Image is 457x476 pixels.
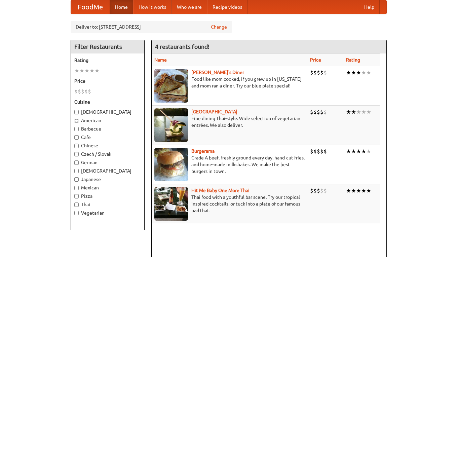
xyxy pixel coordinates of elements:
[74,144,79,148] input: Chinese
[74,210,141,216] label: Vegetarian
[74,184,141,191] label: Mexican
[346,108,351,116] li: ★
[74,78,141,84] h5: Price
[78,88,81,95] li: $
[313,69,317,76] li: $
[74,57,141,64] h5: Rating
[323,187,327,194] li: $
[74,177,79,182] input: Japanese
[133,0,172,14] a: How it works
[74,194,79,198] input: Pizza
[84,88,88,95] li: $
[74,125,141,132] label: Barbecue
[154,194,305,214] p: Thai food with a youthful bar scene. Try our tropical inspired cocktails, or tuck into a plate of...
[346,148,351,155] li: ★
[154,57,167,63] a: Name
[320,148,323,155] li: $
[356,187,361,194] li: ★
[154,76,305,89] p: Food like mom cooked, if you grew up in [US_STATE] and mom ran a diner. Try our blue plate special!
[356,108,361,116] li: ★
[74,160,79,165] input: German
[317,187,320,194] li: $
[361,187,366,194] li: ★
[74,151,141,157] label: Czech / Slovak
[154,108,188,142] img: satay.jpg
[320,108,323,116] li: $
[346,69,351,76] li: ★
[74,67,79,74] li: ★
[356,69,361,76] li: ★
[356,148,361,155] li: ★
[71,21,232,33] div: Deliver to: [STREET_ADDRESS]
[351,108,356,116] li: ★
[79,67,84,74] li: ★
[154,148,188,181] img: burgerama.jpg
[74,135,79,140] input: Cafe
[155,43,210,50] ng-pluralize: 4 restaurants found!
[74,110,79,114] input: [DEMOGRAPHIC_DATA]
[310,57,321,63] a: Price
[361,69,366,76] li: ★
[74,193,141,199] label: Pizza
[366,69,371,76] li: ★
[74,169,79,173] input: [DEMOGRAPHIC_DATA]
[74,134,141,141] label: Cafe
[74,127,79,131] input: Barbecue
[74,152,79,156] input: Czech / Slovak
[88,88,91,95] li: $
[323,69,327,76] li: $
[172,0,207,14] a: Who we are
[71,0,110,14] a: FoodMe
[191,188,250,193] a: Hit Me Baby One More Thai
[366,187,371,194] li: ★
[317,69,320,76] li: $
[84,67,89,74] li: ★
[351,148,356,155] li: ★
[361,148,366,155] li: ★
[154,69,188,103] img: sallys.jpg
[74,88,78,95] li: $
[191,148,215,154] a: Burgerama
[346,57,360,63] a: Rating
[310,108,313,116] li: $
[310,69,313,76] li: $
[317,108,320,116] li: $
[320,69,323,76] li: $
[74,117,141,124] label: American
[74,168,141,174] label: [DEMOGRAPHIC_DATA]
[154,115,305,129] p: Fine dining Thai-style. Wide selection of vegetarian entrées. We also deliver.
[74,142,141,149] label: Chinese
[89,67,94,74] li: ★
[323,108,327,116] li: $
[320,187,323,194] li: $
[154,154,305,175] p: Grade A beef, freshly ground every day, hand-cut fries, and home-made milkshakes. We make the bes...
[313,108,317,116] li: $
[74,201,141,208] label: Thai
[191,109,237,114] a: [GEOGRAPHIC_DATA]
[154,187,188,221] img: babythai.jpg
[366,108,371,116] li: ★
[310,187,313,194] li: $
[191,70,244,75] a: [PERSON_NAME]'s Diner
[310,148,313,155] li: $
[74,109,141,115] label: [DEMOGRAPHIC_DATA]
[346,187,351,194] li: ★
[74,159,141,166] label: German
[351,69,356,76] li: ★
[361,108,366,116] li: ★
[94,67,100,74] li: ★
[71,40,144,53] h4: Filter Restaurants
[110,0,133,14] a: Home
[207,0,247,14] a: Recipe videos
[317,148,320,155] li: $
[211,24,227,30] a: Change
[359,0,380,14] a: Help
[74,99,141,105] h5: Cuisine
[366,148,371,155] li: ★
[74,118,79,123] input: American
[74,176,141,183] label: Japanese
